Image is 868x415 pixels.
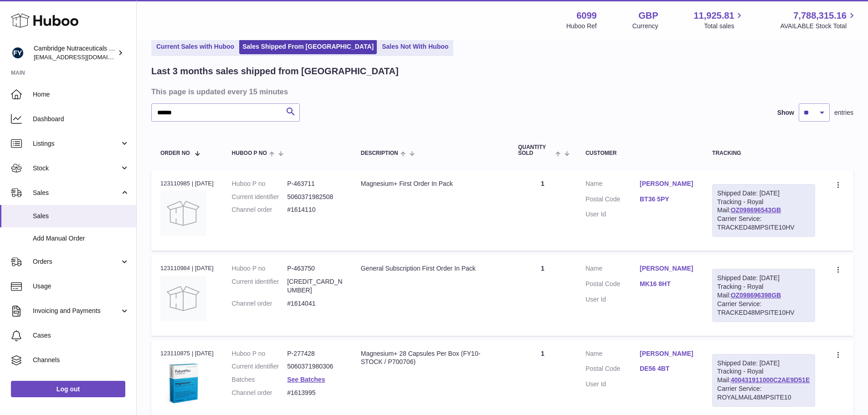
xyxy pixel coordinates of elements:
[586,364,640,375] dt: Postal Code
[586,179,640,190] dt: Name
[232,349,288,358] dt: Huboo P no
[777,108,794,117] label: Show
[287,193,343,201] dd: 5060371982508
[232,375,288,384] dt: Batches
[287,179,343,188] dd: P-463711
[160,150,190,156] span: Order No
[160,264,214,272] div: 123110984 | [DATE]
[287,205,343,214] dd: #1614110
[232,299,288,308] dt: Channel order
[704,22,745,31] span: Total sales
[793,10,847,22] span: 7,788,315.16
[379,39,452,54] a: Sales Not With Huboo
[287,376,325,383] a: See Batches
[712,269,815,322] div: Tracking - Royal Mail:
[586,150,694,156] div: Customer
[566,22,597,31] div: Huboo Ref
[160,360,206,406] img: 1619447755.png
[780,10,857,31] a: 7,788,315.16 AVAILABLE Stock Total
[712,150,815,156] div: Tracking
[693,10,734,22] span: 11,925.81
[287,389,343,397] dd: #1613995
[33,139,120,148] span: Listings
[160,349,214,358] div: 123110875 | [DATE]
[11,381,125,397] a: Log out
[640,280,694,288] a: MK16 8HT
[717,359,810,368] div: Shipped Date: [DATE]
[160,276,206,321] img: no-photo.jpg
[232,205,288,214] dt: Channel order
[232,264,288,273] dt: Huboo P no
[160,179,214,188] div: 123110985 | [DATE]
[712,184,815,237] div: Tracking - Royal Mail:
[834,108,853,117] span: entries
[33,212,129,220] span: Sales
[34,44,116,61] div: Cambridge Nutraceuticals Ltd
[586,349,640,360] dt: Name
[33,90,129,99] span: Home
[232,362,288,371] dt: Current identifier
[586,195,640,206] dt: Postal Code
[232,389,288,397] dt: Channel order
[717,384,810,402] div: Carrier Service: ROYALMAIL48MPSITE10
[640,195,694,204] a: BT36 5PY
[287,349,343,358] dd: P-277428
[33,189,120,197] span: Sales
[717,189,810,198] div: Shipped Date: [DATE]
[731,376,810,384] a: 400431911000C2AE9D51E
[160,190,206,236] img: no-photo.jpg
[232,193,288,201] dt: Current identifier
[717,274,810,282] div: Shipped Date: [DATE]
[638,10,658,22] strong: GBP
[33,356,129,364] span: Channels
[640,364,694,373] a: DE56 4BT
[509,255,576,335] td: 1
[287,299,343,308] dd: #1614041
[151,65,399,77] h2: Last 3 months sales shipped from [GEOGRAPHIC_DATA]
[33,307,120,315] span: Invoicing and Payments
[731,292,781,299] a: OZ098696398GB
[731,206,781,214] a: OZ098696543GB
[640,264,694,273] a: [PERSON_NAME]
[33,164,120,173] span: Stock
[717,300,810,317] div: Carrier Service: TRACKED48MPSITE10HV
[361,150,398,156] span: Description
[717,215,810,232] div: Carrier Service: TRACKED48MPSITE10HV
[33,234,129,243] span: Add Manual Order
[361,264,500,273] div: General Subscription First Order In Pack
[361,179,500,188] div: Magnesium+ First Order In Pack
[640,349,694,358] a: [PERSON_NAME]
[153,39,237,54] a: Current Sales with Huboo
[33,331,129,340] span: Cases
[287,264,343,273] dd: P-463750
[239,39,377,54] a: Sales Shipped From [GEOGRAPHIC_DATA]
[287,362,343,371] dd: 5060371980306
[712,354,815,407] div: Tracking - Royal Mail:
[287,277,343,295] dd: [CREDIT_CARD_NUMBER]
[632,22,658,31] div: Currency
[576,10,597,22] strong: 6099
[232,179,288,188] dt: Huboo P no
[33,282,129,291] span: Usage
[509,170,576,251] td: 1
[151,87,851,97] h3: This page is updated every 15 minutes
[232,150,267,156] span: Huboo P no
[34,53,134,61] span: [EMAIL_ADDRESS][DOMAIN_NAME]
[33,115,129,123] span: Dashboard
[586,210,640,219] dt: User Id
[586,280,640,291] dt: Postal Code
[693,10,745,31] a: 11,925.81 Total sales
[586,264,640,275] dt: Name
[518,144,553,156] span: Quantity Sold
[586,380,640,389] dt: User Id
[780,22,857,31] span: AVAILABLE Stock Total
[11,46,25,60] img: internalAdmin-6099@internal.huboo.com
[361,349,500,367] div: Magnesium+ 28 Capsules Per Box (FY10-STOCK / P700706)
[640,179,694,188] a: [PERSON_NAME]
[586,295,640,304] dt: User Id
[232,277,288,295] dt: Current identifier
[33,257,120,266] span: Orders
